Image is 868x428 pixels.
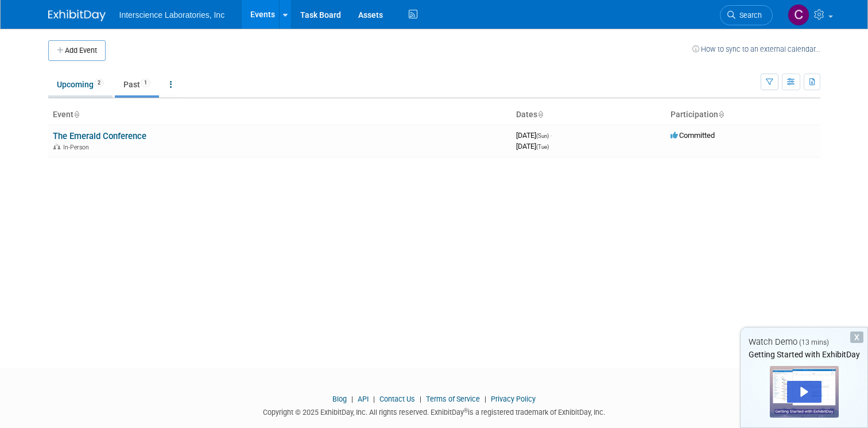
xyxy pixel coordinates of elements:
span: [DATE] [516,142,549,151]
a: How to sync to an external calendar... [692,45,820,53]
span: Interscience Laboratories, Inc [119,10,225,20]
span: - [551,131,552,140]
a: Search [720,5,773,25]
span: (Tue) [536,144,549,150]
a: Sort by Start Date [537,110,543,119]
span: Committed [671,131,715,140]
a: Contact Us [379,395,415,403]
span: | [370,395,378,403]
span: [DATE] [516,131,552,140]
div: Play [787,381,821,403]
span: | [348,395,356,403]
a: The Emerald Conference [53,131,146,141]
th: Event [48,105,511,125]
div: Watch Demo [741,336,867,348]
a: API [358,395,369,403]
th: Dates [511,105,666,125]
a: Blog [332,395,347,403]
a: Sort by Participation Type [718,110,724,119]
a: Past1 [115,74,159,95]
img: In-Person Event [53,144,60,149]
div: Getting Started with ExhibitDay [741,349,867,360]
div: Dismiss [850,331,863,343]
span: | [482,395,489,403]
span: 1 [141,79,150,87]
span: (Sun) [536,133,549,139]
span: | [417,395,424,403]
span: 2 [94,79,104,87]
a: Privacy Policy [491,395,536,403]
img: ExhibitDay [48,10,106,21]
a: Sort by Event Name [73,110,79,119]
button: Add Event [48,40,106,61]
span: In-Person [63,144,92,151]
a: Upcoming2 [48,74,113,95]
img: Chris Hawkins [788,4,809,26]
span: Search [735,11,762,20]
sup: ® [464,407,468,414]
span: (13 mins) [799,338,829,346]
th: Participation [666,105,820,125]
a: Terms of Service [426,395,480,403]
